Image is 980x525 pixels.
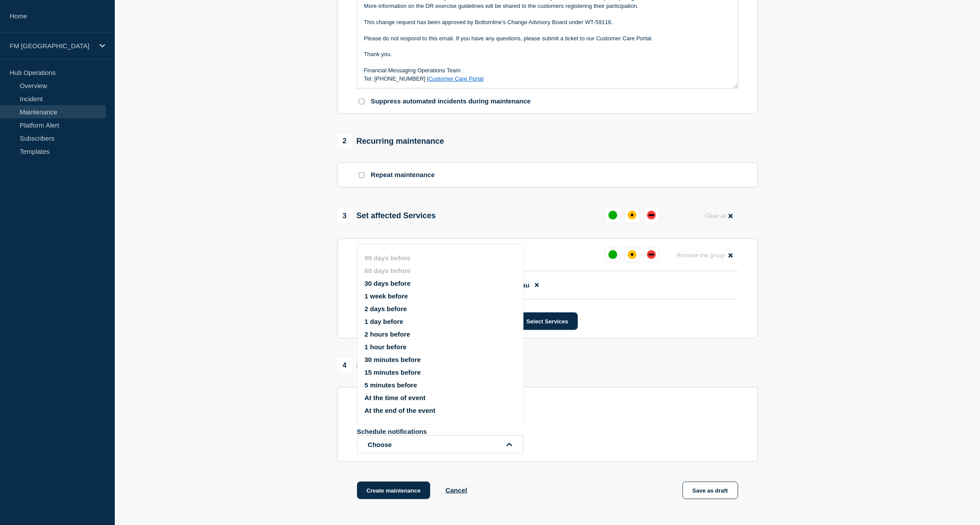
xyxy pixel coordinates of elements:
[364,381,417,389] button: 5 minutes before
[364,67,731,74] p: Financial Messaging Operations Team
[517,312,578,330] button: Select Services
[371,171,435,179] p: Repeat maintenance
[364,305,407,312] button: 2 days before
[337,209,436,223] div: Set affected Services
[446,486,467,494] button: Cancel
[364,330,410,338] button: 2 hours before
[672,247,738,264] button: Remove the group
[605,247,621,262] button: up
[428,75,484,82] a: Customer Care Portal
[364,35,731,43] p: Please do not respond to this email. If you have any questions, please submit a ticket to our Cus...
[364,369,421,376] button: 15 minutes before
[364,280,410,287] button: 30 days before
[364,343,407,351] button: 1 hour before
[364,75,731,83] p: Tel: [PHONE_NUMBER] |
[364,356,421,363] button: 30 minutes before
[337,358,352,373] span: 4
[337,134,444,149] div: Recurring maintenance
[364,254,410,262] button: 90 days before
[624,207,640,223] button: affected
[359,99,364,104] input: Suppress automated incidents during maintenance
[677,252,725,259] span: Remove the group
[337,209,352,223] span: 3
[700,207,738,224] button: Clear all
[357,435,524,454] button: open dropdown
[609,211,617,220] div: up
[628,211,637,220] div: affected
[337,134,352,149] span: 2
[647,211,656,220] div: down
[357,428,497,435] p: Schedule notifications
[359,172,364,178] input: Repeat maintenance
[364,318,403,325] button: 1 day before
[357,482,431,499] button: Create maintenance
[628,250,637,259] div: affected
[605,207,621,223] button: up
[364,2,731,10] p: More information on the DR exercise guidelines will be shared to the customers registering their ...
[364,18,731,26] p: This change request has been approved by Bottomline’s Change Advisory Board under WT-59116.
[644,207,659,223] button: down
[337,358,404,373] div: Notifications
[644,247,659,262] button: down
[609,250,617,259] div: up
[364,267,410,274] button: 60 days before
[10,42,94,50] p: FM [GEOGRAPHIC_DATA]
[647,250,656,259] div: down
[364,292,408,300] button: 1 week before
[364,394,425,401] button: At the time of event
[364,50,731,58] p: Thank you.
[683,482,738,499] button: Save as draft
[371,97,531,106] p: Suppress automated incidents during maintenance
[364,407,435,414] button: At the end of the event
[624,247,640,262] button: affected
